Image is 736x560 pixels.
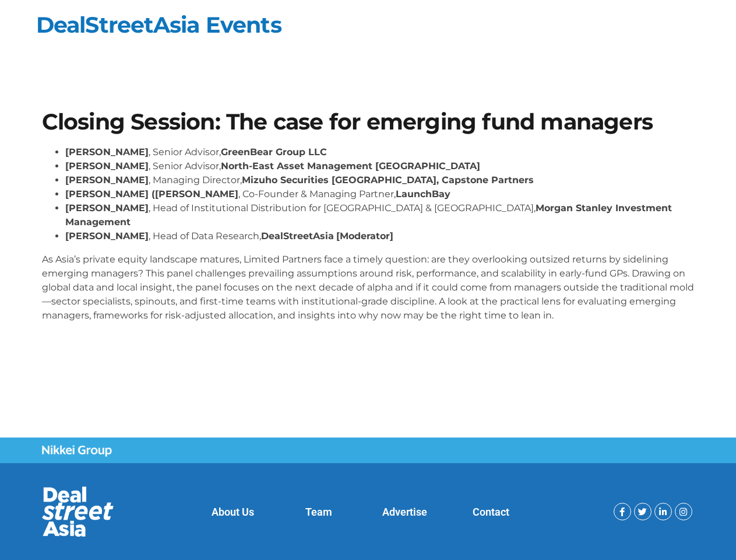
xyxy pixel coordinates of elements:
strong: GreenBear Group LLC [221,146,327,157]
strong: [PERSON_NAME] ([PERSON_NAME] [65,188,238,199]
li: , Senior Advisor, [65,159,695,173]
strong: LaunchBay [396,188,450,199]
li: , Head of Data Research, [65,229,695,243]
li: , Senior Advisor, [65,145,695,159]
li: , Head of Institutional Distribution for [GEOGRAPHIC_DATA] & [GEOGRAPHIC_DATA], [65,201,695,229]
h1: Closing Session: The case for emerging fund managers [42,111,695,133]
strong: [PERSON_NAME] [65,230,149,242]
p: As Asia’s private equity landscape matures, Limited Partners face a timely question: are they ove... [42,253,695,323]
strong: [PERSON_NAME] [65,160,149,171]
a: Advertise [382,506,427,518]
strong: Mizuho Securities [GEOGRAPHIC_DATA], Capstone Partners [242,174,534,185]
strong: [Moderator] [336,230,393,242]
img: Nikkei Group [42,445,112,457]
strong: [PERSON_NAME] [65,202,149,213]
li: , Managing Director, [65,173,695,187]
strong: [PERSON_NAME] [65,146,149,157]
a: Team [305,506,332,518]
strong: North-East Asset Management [GEOGRAPHIC_DATA] [221,160,480,171]
strong: [PERSON_NAME] [65,174,149,185]
a: DealStreetAsia Events [36,11,281,38]
a: About Us [212,506,254,518]
strong: DealStreetAsia [261,230,334,242]
a: Contact [473,506,509,518]
li: , Co-Founder & Managing Partner, [65,187,695,201]
strong: Morgan Stanley Investment Management [65,202,672,228]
